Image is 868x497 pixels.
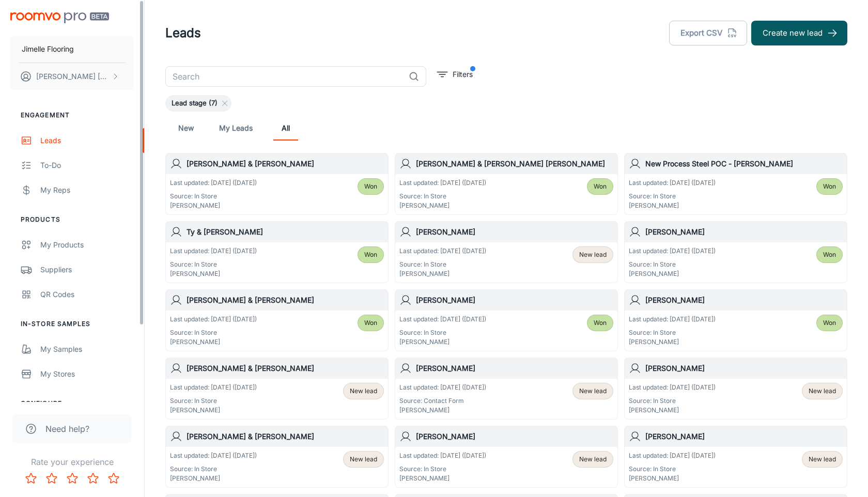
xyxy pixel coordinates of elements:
[629,451,716,460] p: Last updated: [DATE] ([DATE])
[823,182,836,191] span: Won
[395,289,618,351] a: [PERSON_NAME]Last updated: [DATE] ([DATE])Source: In Store[PERSON_NAME]Won
[629,328,716,337] p: Source: In Store
[187,226,384,238] h6: Ty & [PERSON_NAME]
[594,318,607,328] span: Won
[83,468,103,489] button: Rate 4 star
[22,43,74,55] p: Jimelle Flooring
[170,406,257,415] p: [PERSON_NAME]
[165,66,405,87] input: Search
[823,318,836,328] span: Won
[40,239,134,251] div: My Products
[645,294,843,306] h6: [PERSON_NAME]
[170,451,257,460] p: Last updated: [DATE] ([DATE])
[435,66,475,83] button: filter
[170,260,257,269] p: Source: In Store
[399,201,486,210] p: [PERSON_NAME]
[624,358,847,420] a: [PERSON_NAME]Last updated: [DATE] ([DATE])Source: In Store[PERSON_NAME]New lead
[170,464,257,474] p: Source: In Store
[170,192,257,201] p: Source: In Store
[165,358,389,420] a: [PERSON_NAME] & [PERSON_NAME]Last updated: [DATE] ([DATE])Source: In Store[PERSON_NAME]New lead
[629,464,716,474] p: Source: In Store
[170,315,257,324] p: Last updated: [DATE] ([DATE])
[170,201,257,210] p: [PERSON_NAME]
[10,12,109,23] img: Roomvo PRO Beta
[170,328,257,337] p: Source: In Store
[165,221,389,283] a: Ty & [PERSON_NAME]Last updated: [DATE] ([DATE])Source: In Store[PERSON_NAME]Won
[165,95,231,112] div: Lead stage (7)
[350,386,377,396] span: New lead
[399,406,486,415] p: [PERSON_NAME]
[809,386,836,396] span: New lead
[399,246,486,256] p: Last updated: [DATE] ([DATE])
[629,269,716,278] p: [PERSON_NAME]
[629,178,716,188] p: Last updated: [DATE] ([DATE])
[36,71,109,82] p: [PERSON_NAME] [PERSON_NAME]
[629,396,716,406] p: Source: In Store
[399,396,486,406] p: Source: Contact Form
[399,383,486,392] p: Last updated: [DATE] ([DATE])
[40,368,134,380] div: My Stores
[629,201,716,210] p: [PERSON_NAME]
[629,337,716,347] p: [PERSON_NAME]
[579,386,607,396] span: New lead
[579,455,607,464] span: New lead
[41,468,62,489] button: Rate 2 star
[170,337,257,347] p: [PERSON_NAME]
[187,431,384,442] h6: [PERSON_NAME] & [PERSON_NAME]
[624,153,847,215] a: New Process Steel POC - [PERSON_NAME]Last updated: [DATE] ([DATE])Source: In Store[PERSON_NAME]Won
[170,474,257,483] p: [PERSON_NAME]
[40,289,134,300] div: QR Codes
[165,98,224,108] span: Lead stage (7)
[399,337,486,347] p: [PERSON_NAME]
[21,468,41,489] button: Rate 1 star
[395,153,618,215] a: [PERSON_NAME] & [PERSON_NAME] [PERSON_NAME]Last updated: [DATE] ([DATE])Source: In Store[PERSON_N...
[399,269,486,278] p: [PERSON_NAME]
[395,358,618,420] a: [PERSON_NAME]Last updated: [DATE] ([DATE])Source: Contact Form[PERSON_NAME]New lead
[629,192,716,201] p: Source: In Store
[170,383,257,392] p: Last updated: [DATE] ([DATE])
[416,363,613,374] h6: [PERSON_NAME]
[399,328,486,337] p: Source: In Store
[165,153,389,215] a: [PERSON_NAME] & [PERSON_NAME]Last updated: [DATE] ([DATE])Source: In Store[PERSON_NAME]Won
[399,260,486,269] p: Source: In Store
[399,178,486,188] p: Last updated: [DATE] ([DATE])
[629,246,716,256] p: Last updated: [DATE] ([DATE])
[8,456,136,468] p: Rate your experience
[809,455,836,464] span: New lead
[399,451,486,460] p: Last updated: [DATE] ([DATE])
[170,178,257,188] p: Last updated: [DATE] ([DATE])
[10,63,134,90] button: [PERSON_NAME] [PERSON_NAME]
[364,182,377,191] span: Won
[219,116,253,141] a: My Leads
[187,158,384,169] h6: [PERSON_NAME] & [PERSON_NAME]
[187,294,384,306] h6: [PERSON_NAME] & [PERSON_NAME]
[624,221,847,283] a: [PERSON_NAME]Last updated: [DATE] ([DATE])Source: In Store[PERSON_NAME]Won
[40,135,134,146] div: Leads
[823,250,836,259] span: Won
[629,474,716,483] p: [PERSON_NAME]
[165,289,389,351] a: [PERSON_NAME] & [PERSON_NAME]Last updated: [DATE] ([DATE])Source: In Store[PERSON_NAME]Won
[40,344,134,355] div: My Samples
[645,158,843,169] h6: New Process Steel POC - [PERSON_NAME]
[416,226,613,238] h6: [PERSON_NAME]
[629,406,716,415] p: [PERSON_NAME]
[170,396,257,406] p: Source: In Store
[395,221,618,283] a: [PERSON_NAME]Last updated: [DATE] ([DATE])Source: In Store[PERSON_NAME]New lead
[165,426,389,488] a: [PERSON_NAME] & [PERSON_NAME]Last updated: [DATE] ([DATE])Source: In Store[PERSON_NAME]New lead
[103,468,124,489] button: Rate 5 star
[174,116,198,141] a: New
[45,423,89,435] span: Need help?
[399,474,486,483] p: [PERSON_NAME]
[416,431,613,442] h6: [PERSON_NAME]
[669,21,747,45] button: Export CSV
[645,431,843,442] h6: [PERSON_NAME]
[629,383,716,392] p: Last updated: [DATE] ([DATE])
[453,69,473,80] p: Filters
[416,158,613,169] h6: [PERSON_NAME] & [PERSON_NAME] [PERSON_NAME]
[273,116,298,141] a: All
[399,464,486,474] p: Source: In Store
[40,160,134,171] div: To-do
[170,246,257,256] p: Last updated: [DATE] ([DATE])
[40,264,134,275] div: Suppliers
[165,24,201,42] h1: Leads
